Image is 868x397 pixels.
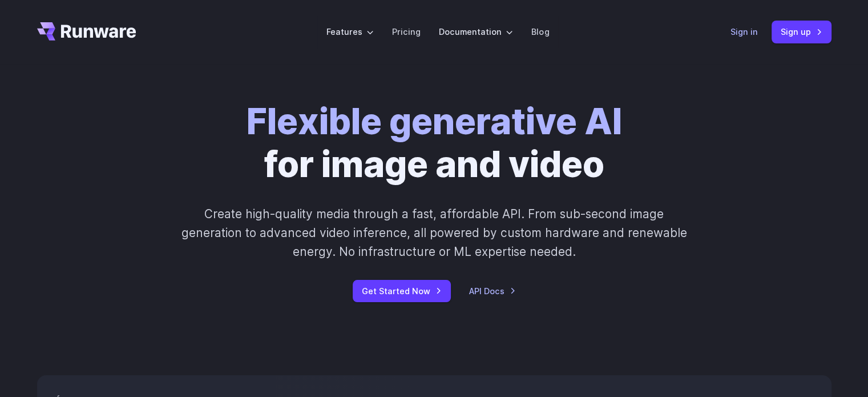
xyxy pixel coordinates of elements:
a: Get Started Now [353,280,451,302]
a: Go to / [37,22,136,41]
a: Sign up [772,21,831,43]
a: API Docs [469,284,516,298]
p: Create high-quality media through a fast, affordable API. From sub-second image generation to adv... [180,204,688,262]
label: Documentation [439,25,513,38]
strong: Flexible generative AI [247,100,622,143]
a: Blog [531,25,549,38]
a: Sign in [730,25,758,38]
h1: for image and video [247,101,622,186]
a: Pricing [392,25,421,38]
label: Features [326,25,374,38]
